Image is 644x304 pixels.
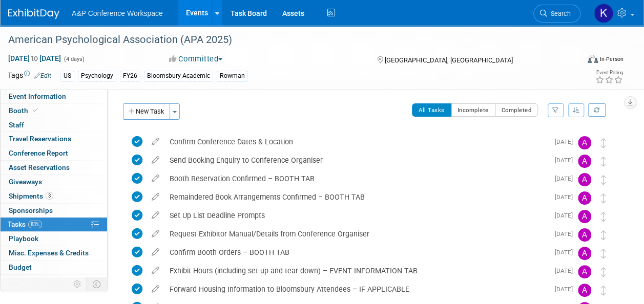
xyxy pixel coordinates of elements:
a: Giveaways [1,175,107,189]
i: Move task [601,286,606,295]
img: Amanda Oney [578,136,591,149]
img: Amanda Oney [578,247,591,260]
a: edit [147,156,164,165]
a: edit [147,285,164,294]
span: 3 [46,192,53,200]
td: Tags [8,70,51,82]
button: Incomplete [451,103,495,117]
div: Rowman [217,71,248,81]
div: Request Exhibitor Manual/Details from Conference Organiser [164,225,549,243]
div: Send Booking Enquiry to Conference Organiser [164,151,549,169]
a: Edit [34,72,51,79]
button: Completed [495,103,538,117]
a: edit [147,192,164,202]
span: Event Information [9,92,66,100]
span: [DATE] [555,230,578,237]
i: Move task [601,212,606,222]
a: Playbook [1,232,107,246]
span: [DATE] [555,267,578,274]
a: Shipments3 [1,189,107,203]
div: Psychology [78,71,116,81]
div: Set Up List Deadline Prompts [164,207,549,224]
a: edit [147,229,164,238]
i: Move task [601,230,606,240]
img: Amanda Oney [578,210,591,223]
span: ROI, Objectives & ROO [9,277,77,286]
div: Remaindered Book Arrangements Confirmed – BOOTH TAB [164,188,549,206]
span: [DATE] [555,193,578,201]
span: [DATE] [555,249,578,256]
div: Bloomsbury Academic [144,71,213,81]
a: Sponsorships [1,204,107,218]
img: Amanda Oney [578,155,591,168]
span: Asset Reservations [9,163,70,171]
div: American Psychological Association (APA 2025) [5,31,571,49]
a: edit [147,174,164,183]
span: [DATE] [555,212,578,219]
button: Committed [165,54,226,64]
span: Travel Reservations [9,135,71,143]
img: Kristen Beach [594,4,613,23]
i: Booth reservation complete [33,107,38,113]
a: edit [147,211,164,220]
i: Move task [601,157,606,166]
span: Staff [9,121,24,129]
a: Conference Report [1,146,107,160]
button: New Task [123,103,170,120]
span: [GEOGRAPHIC_DATA], [GEOGRAPHIC_DATA] [385,56,513,64]
span: [DATE] [555,138,578,145]
span: [DATE] [DATE] [8,54,61,63]
a: edit [147,137,164,146]
a: Search [533,5,580,23]
div: US [60,71,74,81]
td: Personalize Event Tab Strip [69,277,87,291]
span: Booth [9,106,40,115]
a: Budget [1,260,107,274]
img: Amanda Oney [578,265,591,278]
div: Confirm Conference Dates & Location [164,133,549,150]
button: All Tasks [412,103,451,117]
a: Asset Reservations [1,161,107,175]
i: Move task [601,267,606,277]
span: A&P Conference Workspace [72,9,163,17]
div: Event Format [534,53,624,69]
div: FY26 [120,71,140,81]
span: Playbook [9,234,38,243]
img: Amanda Oney [578,284,591,297]
span: Sponsorships [9,206,53,214]
div: Booth Reservation Confirmed – BOOTH TAB [164,170,549,187]
span: Tasks [8,220,42,228]
span: Misc. Expenses & Credits [9,249,89,257]
i: Move task [601,138,606,148]
span: Budget [9,263,32,271]
img: ExhibitDay [8,9,59,19]
span: [DATE] [555,175,578,182]
a: Refresh [588,103,606,117]
a: Staff [1,118,107,132]
img: Amanda Oney [578,191,591,205]
span: to [30,54,39,62]
span: Shipments [9,192,53,200]
img: Format-Inperson.png [588,55,598,63]
a: Misc. Expenses & Credits [1,246,107,260]
span: 83% [28,221,42,228]
div: Event Rating [595,70,623,75]
div: Exhibit Hours (including set-up and tear-down) – EVENT INFORMATION TAB [164,262,549,279]
i: Move task [601,249,606,258]
span: Conference Report [9,149,68,157]
span: Search [547,10,571,17]
td: Toggle Event Tabs [87,277,108,291]
span: Giveaways [9,178,42,186]
img: Amanda Oney [578,228,591,242]
a: Booth [1,104,107,118]
a: edit [147,248,164,257]
i: Move task [601,193,606,203]
span: (4 days) [63,56,85,62]
a: Travel Reservations [1,132,107,146]
i: Move task [601,175,606,185]
div: Forward Housing Information to Bloomsbury Attendees – IF APPLICABLE [164,280,549,298]
div: Confirm Booth Orders – BOOTH TAB [164,244,549,261]
span: [DATE] [555,157,578,164]
a: edit [147,266,164,275]
span: [DATE] [555,286,578,293]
